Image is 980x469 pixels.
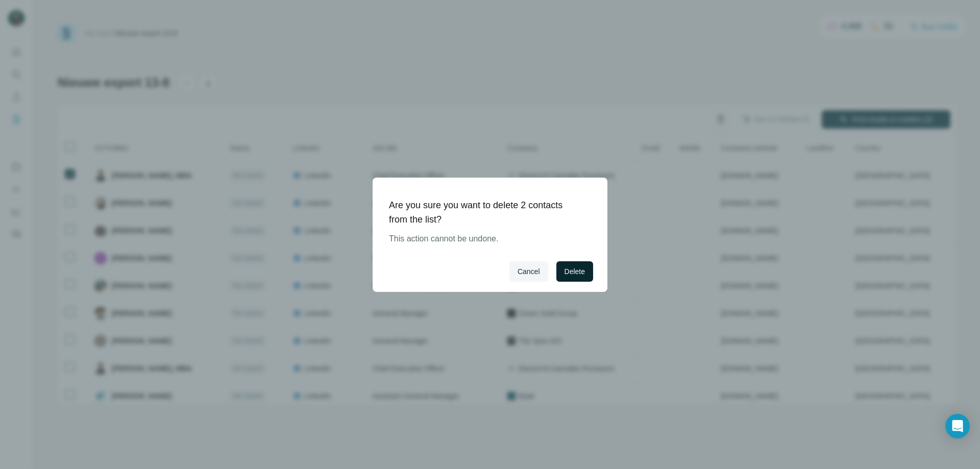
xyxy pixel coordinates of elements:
div: Open Intercom Messenger [945,414,970,438]
button: Cancel [509,261,548,282]
span: Cancel [518,266,540,277]
button: Delete [556,261,593,282]
p: This action cannot be undone. [389,233,583,245]
h1: Are you sure you want to delete 2 contacts from the list? [389,198,583,227]
span: Delete [565,266,585,277]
